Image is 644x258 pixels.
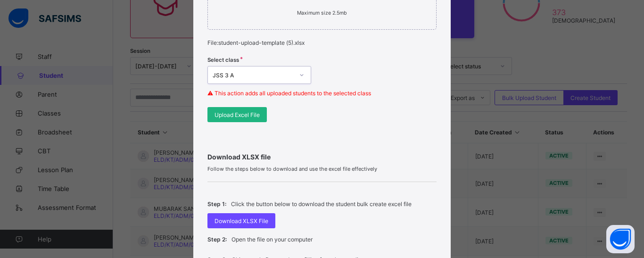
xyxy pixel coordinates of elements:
span: Step 2: [207,236,227,243]
div: JSS 3 A [213,72,294,79]
small: Maximum size 2.5mb [297,10,347,16]
span: Step 1: [207,200,226,208]
span: Follow the steps below to download and use the excel file effectively [207,166,437,172]
button: Open asap [606,225,635,253]
span: Upload Excel File [215,111,260,118]
p: ⚠ This action adds all uploaded students to the selected class [207,90,437,97]
span: Select class [207,57,239,63]
span: Download XLSX File [215,217,268,225]
span: Download XLSX file [207,153,437,161]
p: File: student-upload-template (5).xlsx [207,39,437,46]
p: Click the button below to download the student bulk create excel file [231,200,412,208]
p: Open the file on your computer [231,236,313,243]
